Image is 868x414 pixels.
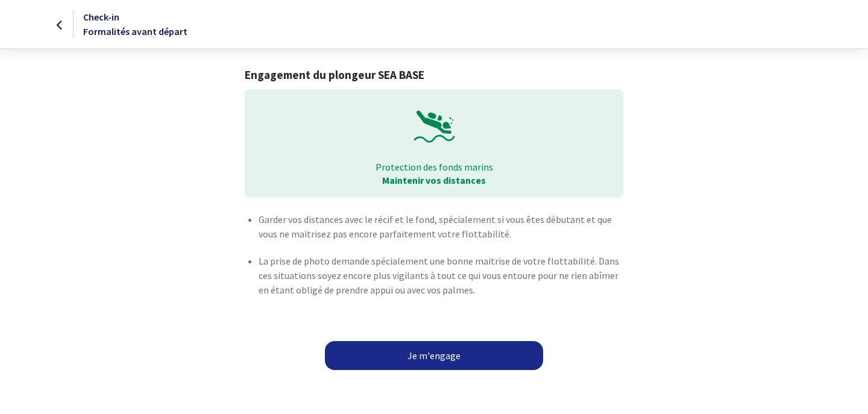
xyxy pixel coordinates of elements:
h1: Engagement du plongeur SEA BASE [245,68,623,82]
p: Garder vos distances avec le récif et le fond, spécialement si vous êtes débutant et que vous ne ... [259,212,623,241]
a: Je m'engage [325,341,543,370]
span: Check-in Formalités avant départ [83,11,187,37]
strong: Maintenir vos distances [382,174,486,186]
p: La prise de photo demande spécialement une bonne maitrise de votre flottabilité. Dans ces situati... [259,254,623,297]
p: Protection des fonds marins [253,160,614,174]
